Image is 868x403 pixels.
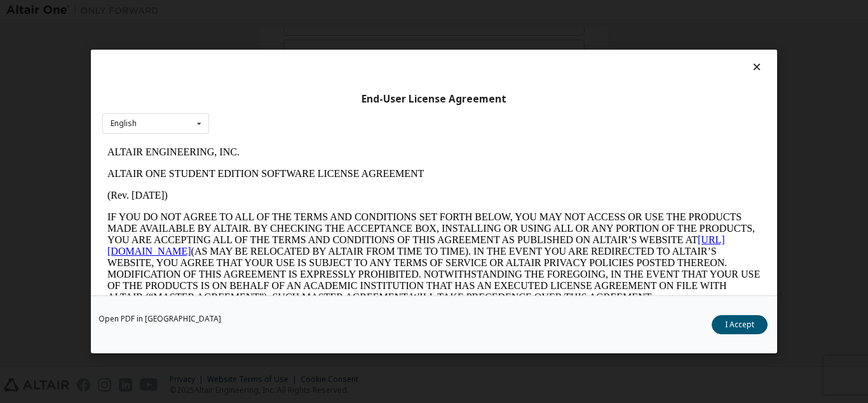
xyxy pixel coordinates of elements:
[102,93,766,106] div: End-User License Agreement
[98,315,221,323] a: Open PDF in [GEOGRAPHIC_DATA]
[5,48,658,60] p: (Rev. [DATE])
[5,172,658,218] p: This Altair One Student Edition Software License Agreement (“Agreement”) is between Altair Engine...
[5,93,623,115] a: [URL][DOMAIN_NAME]
[111,120,137,127] div: English
[712,315,768,334] button: I Accept
[5,27,658,38] p: ALTAIR ONE STUDENT EDITION SOFTWARE LICENSE AGREEMENT
[5,70,658,162] p: IF YOU DO NOT AGREE TO ALL OF THE TERMS AND CONDITIONS SET FORTH BELOW, YOU MAY NOT ACCESS OR USE...
[5,5,658,17] p: ALTAIR ENGINEERING, INC.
